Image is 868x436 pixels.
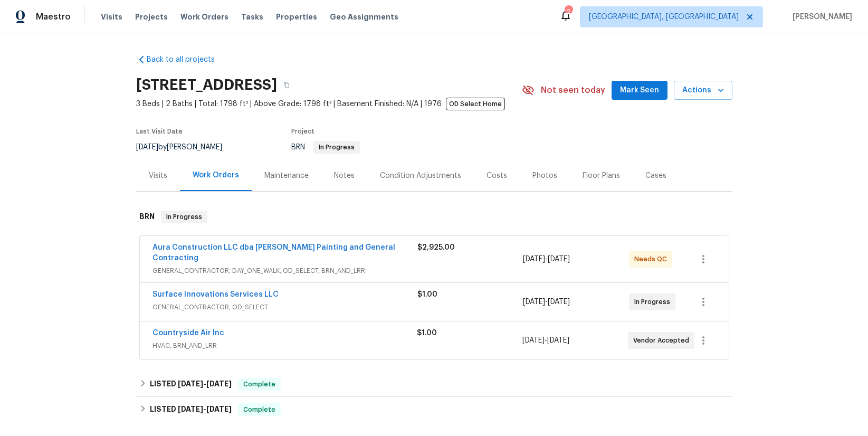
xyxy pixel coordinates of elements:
span: Work Orders [180,12,228,22]
button: Copy Address [277,75,296,94]
span: In Progress [162,212,206,222]
a: Back to all projects [136,54,237,65]
span: Maestro [36,12,71,22]
span: HVAC, BRN_AND_LRR [152,340,417,351]
span: In Progress [634,297,674,307]
span: $1.00 [417,291,437,298]
span: [DATE] [178,380,203,387]
h6: BRN [139,211,155,223]
span: [DATE] [206,380,232,387]
span: - [523,297,570,307]
span: [GEOGRAPHIC_DATA], [GEOGRAPHIC_DATA] [589,12,739,22]
h2: [STREET_ADDRESS] [136,80,277,90]
span: BRN [291,144,360,151]
span: [DATE] [178,405,203,413]
div: LISTED [DATE]-[DATE]Complete [136,397,732,422]
h6: LISTED [150,403,232,416]
span: [DATE] [206,405,232,413]
span: Visits [101,12,122,22]
span: [DATE] [523,255,545,263]
div: BRN In Progress [136,200,732,234]
div: Cases [645,170,666,181]
span: OD Select Home [446,98,505,110]
span: Last Visit Date [136,128,183,135]
span: [PERSON_NAME] [788,12,852,22]
span: Geo Assignments [330,12,398,22]
span: Mark Seen [620,84,659,97]
span: [DATE] [136,144,158,151]
div: Costs [487,170,507,181]
span: [DATE] [523,298,545,306]
a: Surface Innovations Services LLC [152,291,279,298]
span: [DATE] [548,255,570,263]
h6: LISTED [150,378,232,391]
span: Complete [239,379,280,390]
span: GENERAL_CONTRACTOR, DAY_ONE_WALK, OD_SELECT, BRN_AND_LRR [152,266,417,276]
span: $1.00 [417,329,437,337]
span: - [178,380,232,387]
span: Actions [682,84,724,97]
span: $2,925.00 [417,244,455,251]
div: Maintenance [264,170,309,181]
div: Photos [532,170,557,181]
span: Tasks [241,13,263,21]
div: Condition Adjustments [380,170,461,181]
button: Mark Seen [612,81,667,100]
div: LISTED [DATE]-[DATE]Complete [136,372,732,397]
a: Aura Construction LLC dba [PERSON_NAME] Painting and General Contracting [152,244,395,262]
span: - [523,254,570,264]
span: In Progress [314,144,359,150]
span: [DATE] [548,298,570,306]
span: Properties [276,12,317,22]
span: Not seen today [541,85,605,96]
div: Visits [149,170,167,181]
div: 2 [565,6,572,17]
div: by [PERSON_NAME] [136,141,235,154]
div: Work Orders [193,170,239,181]
a: Countryside Air Inc [152,329,224,337]
span: Needs QC [634,254,671,264]
span: Complete [239,404,280,415]
span: Project [291,128,314,135]
span: Projects [135,12,168,22]
button: Actions [674,81,732,100]
span: Vendor Accepted [633,335,693,346]
span: 3 Beds | 2 Baths | Total: 1798 ft² | Above Grade: 1798 ft² | Basement Finished: N/A | 1976 [136,99,522,109]
span: [DATE] [522,337,545,344]
span: - [522,335,569,346]
span: [DATE] [547,337,569,344]
div: Notes [334,170,355,181]
div: Floor Plans [583,170,620,181]
span: GENERAL_CONTRACTOR, OD_SELECT [152,302,417,312]
span: - [178,405,232,413]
